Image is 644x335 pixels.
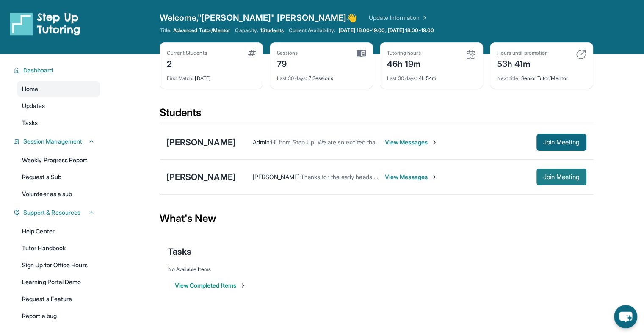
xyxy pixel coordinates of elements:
span: First Match : [167,75,194,81]
a: Report a bug [17,308,100,324]
div: Hours until promotion [497,50,548,56]
a: Updates [17,98,100,114]
div: Tutoring hours [387,50,421,56]
span: Join Meeting [543,174,580,180]
a: Request a Sub [17,169,100,185]
span: Tasks [168,246,191,257]
div: 53h 41m [497,56,548,70]
a: Tasks [17,115,100,130]
a: Request a Feature [17,291,100,307]
button: Join Meeting [536,134,586,151]
button: Support & Resources [20,208,95,217]
span: Session Management [23,137,82,146]
img: card [248,50,256,56]
div: 4h 54m [387,70,476,82]
a: Update Information [369,14,428,22]
button: Join Meeting [536,169,586,185]
img: card [466,50,476,60]
div: [PERSON_NAME] [166,171,236,183]
span: Support & Resources [23,208,80,217]
span: View Messages [385,138,438,147]
div: No Available Items [168,266,585,273]
span: Welcome, "[PERSON_NAME]" [PERSON_NAME] 👋 [160,12,357,24]
span: Dashboard [23,66,53,75]
span: 1 Students [260,27,284,34]
div: 79 [277,56,298,70]
span: Updates [22,102,45,110]
span: Tasks [22,119,38,127]
img: Chevron Right [420,14,428,22]
a: Help Center [17,224,100,239]
div: What's New [160,200,593,237]
a: Tutor Handbook [17,241,100,256]
span: Last 30 days : [387,75,417,81]
span: Admin : [253,138,271,146]
button: Session Management [20,137,95,146]
img: card [357,50,366,57]
a: Home [17,81,100,97]
a: Weekly Progress Report [17,152,100,168]
span: Advanced Tutor/Mentor [173,27,230,34]
span: Title: [160,27,171,34]
span: [PERSON_NAME] : [253,173,301,180]
div: [PERSON_NAME] [166,136,236,148]
div: 2 [167,56,207,70]
img: Chevron-Right [431,174,438,180]
img: logo [10,12,80,36]
a: [DATE] 18:00-19:00, [DATE] 18:00-19:00 [337,27,436,34]
div: 7 Sessions [277,70,366,82]
span: [DATE] 18:00-19:00, [DATE] 18:00-19:00 [339,27,434,34]
div: 46h 19m [387,56,421,70]
a: Learning Portal Demo [17,274,100,290]
span: Last 30 days : [277,75,307,81]
button: View Completed Items [175,281,246,290]
div: Students [160,106,593,125]
span: Capacity: [235,27,258,34]
div: Senior Tutor/Mentor [497,70,586,82]
span: Next title : [497,75,520,81]
span: Thanks for the early heads up - see you [301,173,408,180]
a: Volunteer as a sub [17,186,100,202]
span: Current Availability: [289,27,335,34]
button: chat-button [614,305,637,328]
img: card [576,50,586,60]
div: [DATE] [167,70,256,82]
img: Chevron-Right [431,139,438,146]
span: Join Meeting [543,140,580,145]
button: Dashboard [20,66,95,75]
span: View Messages [385,173,438,181]
div: Current Students [167,50,207,56]
span: Home [22,85,38,93]
a: Sign Up for Office Hours [17,257,100,273]
div: Sessions [277,50,298,56]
